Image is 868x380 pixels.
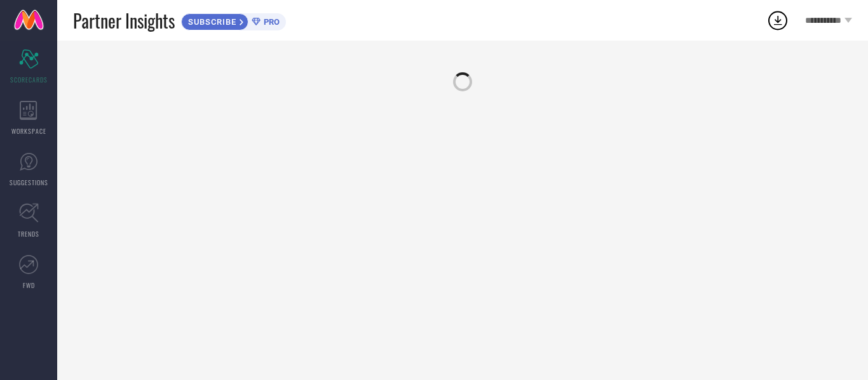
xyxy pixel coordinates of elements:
span: SUGGESTIONS [10,178,48,187]
span: FWD [23,280,35,290]
div: Open download list [766,9,789,32]
span: SUBSCRIBE [182,17,240,27]
span: WORKSPACE [11,126,46,136]
a: SUBSCRIBEPRO [181,10,286,30]
span: TRENDS [18,229,39,239]
span: PRO [261,17,280,27]
span: SCORECARDS [10,75,48,84]
span: Partner Insights [73,8,175,34]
